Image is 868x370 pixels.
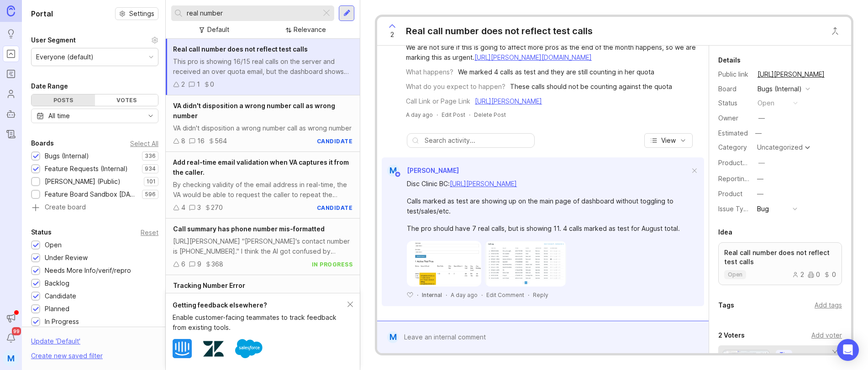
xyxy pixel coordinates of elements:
div: M [3,350,19,366]
span: Add real-time email validation when VA captures it from the caller. [173,158,349,176]
span: Call summary has phone number mis-formatted [173,225,325,233]
img: Salesforce logo [235,335,263,362]
div: Disc Clinic BC: [407,179,689,189]
div: Bugs (Internal) [45,151,89,161]
div: Internal [422,291,442,299]
label: Product [718,190,742,198]
a: [URL][PERSON_NAME] [475,97,542,105]
div: Status [31,227,52,238]
a: Real call number does not reflect test callsopen200 [718,242,842,285]
div: · [437,111,438,119]
div: Category [718,142,750,152]
div: · [469,111,470,119]
div: Update ' Default ' [31,336,80,351]
p: 596 [145,191,156,198]
div: VA didn't disposition a wrong number call as wrong number [173,123,352,133]
div: 16 [197,136,205,146]
div: 2 [792,271,804,278]
div: 8 [181,136,185,146]
div: 368 [211,259,223,269]
a: Tracking Number ErrorThe tracking number did not show up until after the call had ended. The rece... [166,275,360,332]
a: Roadmaps [3,66,19,82]
p: open [728,271,742,278]
div: All time [48,111,70,121]
button: Settings [115,7,158,20]
div: In Progress [45,317,79,327]
div: · [481,291,483,299]
div: Under Review [45,253,88,263]
span: Real call number does not reflect test calls [173,45,308,53]
div: What do you expect to happen? [406,82,505,92]
div: We marked 4 calls as test and they are still counting in her quota [458,67,654,77]
span: Tracking Number Error [173,281,245,289]
a: Call summary has phone number mis-formatted[URL][PERSON_NAME] "[PERSON_NAME]'s contact number is ... [166,219,360,275]
img: Intercom logo [173,339,192,358]
div: Board [718,84,750,94]
div: [URL][PERSON_NAME] "[PERSON_NAME]'s contact number is [PHONE_NUMBER]." I think the AI got confuse... [173,236,352,256]
div: Select All [130,141,158,146]
div: — [758,158,765,168]
div: Everyone (default) [36,52,94,62]
div: User Segment [31,35,76,46]
img: Canny Home [7,5,15,16]
span: VA didn't disposition a wrong number call as wrong number [173,102,335,120]
div: Feature Requests (Internal) [45,164,128,174]
span: View [661,136,676,145]
div: 9 [197,259,201,269]
a: [URL][PERSON_NAME] [755,68,827,80]
div: Bugs (Internal) [758,84,802,94]
div: Add tags [815,300,842,310]
a: [URL][PERSON_NAME] [450,180,517,188]
div: Open [45,240,62,250]
div: 0 [210,79,214,89]
p: Real call number does not reflect test calls [724,248,836,266]
div: Public link [718,69,750,79]
div: — [758,113,765,123]
button: View [644,133,693,148]
div: Backlog [45,278,69,288]
a: Real call number does not reflect test callsThis pro is showing 16/15 real calls on the server an... [166,39,360,95]
p: 336 [145,152,156,160]
div: — [752,127,764,139]
div: Votes [95,94,158,106]
div: candidate [317,137,353,145]
img: https://canny-assets.io/images/bc5c2258638545ac59bf8333e7c522ba.png [485,241,566,287]
div: 270 [211,203,223,213]
img: member badge [395,171,401,178]
div: Tags [718,300,734,311]
div: in progress [312,261,353,268]
div: Add voter [811,330,842,340]
div: Real call number does not reflect test calls [406,25,593,37]
div: Uncategorized [757,144,803,151]
div: 0 [824,271,836,278]
span: Settings [129,9,154,18]
div: 0 [808,271,820,278]
div: The pro should have 7 real calls, but is showing 11. 4 calls marked as test for August total. [407,224,689,234]
div: · [417,291,418,299]
div: Candidate [45,291,76,301]
div: Open Intercom Messenger [837,339,859,361]
div: Default [207,25,229,35]
div: M [387,165,399,177]
a: A day ago [406,111,433,119]
button: Announcements [3,310,19,326]
div: Date Range [31,81,68,92]
span: 99 [12,327,21,335]
a: Portal [3,46,19,62]
a: VA didn't disposition a wrong number call as wrong numberVA didn't disposition a wrong number cal... [166,95,360,152]
div: Calls marked as test are showing up on the main page of dashboard without toggling to test/sales/... [407,196,689,216]
div: 3 [197,203,201,213]
div: 1 [197,79,200,89]
input: Search activity... [425,135,530,146]
div: · [528,291,529,299]
div: Delete Post [474,111,506,119]
div: Edit Comment [486,291,524,299]
a: Users [3,86,19,102]
div: Relevance [294,25,326,35]
span: A day ago [451,291,478,299]
span: [PERSON_NAME] [407,167,459,174]
div: 564 [215,136,227,146]
div: Enable customer-facing teammates to track feedback from existing tools. [173,313,347,333]
div: This pro is showing 16/15 real calls on the server and received an over quota email, but the dash... [173,57,352,77]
